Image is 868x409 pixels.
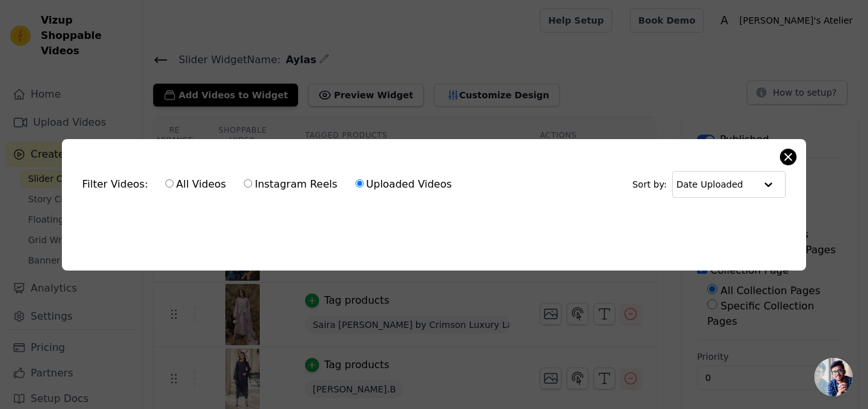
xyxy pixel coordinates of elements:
[165,176,227,193] label: All Videos
[243,176,338,193] label: Instagram Reels
[781,149,796,165] button: Close modal
[632,171,786,198] div: Sort by:
[82,170,459,199] div: Filter Videos:
[355,176,453,193] label: Uploaded Videos
[814,358,853,396] a: Open chat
